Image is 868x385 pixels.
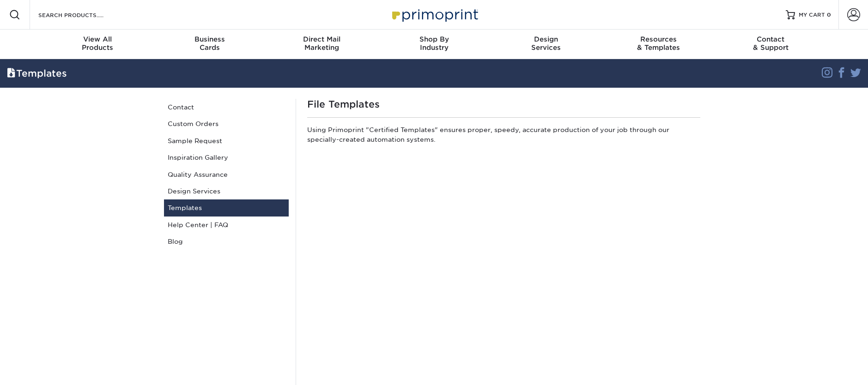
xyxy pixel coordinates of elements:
a: Blog [164,233,289,250]
div: Products [42,35,154,52]
a: DesignServices [490,30,602,59]
span: Business [153,35,266,43]
a: Direct MailMarketing [266,30,378,59]
a: Custom Orders [164,115,289,132]
span: Shop By [378,35,490,43]
a: Inspiration Gallery [164,149,289,166]
a: Contact& Support [715,30,827,59]
span: Contact [715,35,827,43]
a: Quality Assurance [164,166,289,183]
span: Resources [602,35,715,43]
a: Sample Request [164,132,289,149]
div: Services [490,35,602,52]
h1: File Templates [307,99,700,110]
span: 0 [827,12,831,18]
div: Marketing [266,35,378,52]
a: Help Center | FAQ [164,217,289,233]
a: BusinessCards [153,30,266,59]
a: Contact [164,99,289,115]
a: Resources& Templates [602,30,715,59]
img: Primoprint [388,5,480,24]
a: View AllProducts [42,30,154,59]
div: & Support [715,35,827,52]
div: & Templates [602,35,715,52]
span: Direct Mail [266,35,378,43]
p: Using Primoprint "Certified Templates" ensures proper, speedy, accurate production of your job th... [307,125,700,148]
span: MY CART [799,11,825,19]
a: Templates [164,199,289,216]
input: SEARCH PRODUCTS..... [37,9,127,20]
a: Shop ByIndustry [378,30,490,59]
div: Cards [153,35,266,52]
span: View All [42,35,154,43]
a: Design Services [164,183,289,199]
span: Design [490,35,602,43]
div: Industry [378,35,490,52]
